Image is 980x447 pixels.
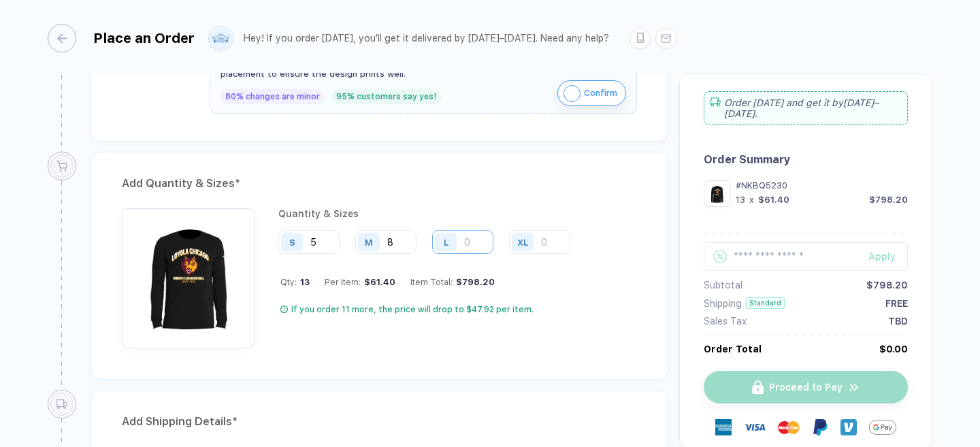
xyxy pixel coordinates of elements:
[331,89,441,104] div: 95% customers say yes!
[291,304,534,315] div: If you order 11 more, the price will drop to $47.92 per item.
[93,30,195,46] div: Place an Order
[280,277,310,287] div: Qty:
[851,242,908,271] button: Apply
[517,237,528,247] div: XL
[325,277,395,287] div: Per Item:
[704,153,908,166] div: Order Summary
[707,184,727,203] img: 9ff64ecd-d52b-464e-8736-d4211efaeade_nt_front_1752697163208.jpg
[584,82,617,104] span: Confirm
[704,344,762,354] div: Order Total
[122,173,637,195] div: Add Quantity & Sizes
[410,277,495,287] div: Item Total:
[736,195,745,205] div: 13
[289,237,295,247] div: S
[758,195,789,205] div: $61.40
[869,414,896,441] img: GPay
[704,298,742,309] div: Shipping
[365,237,373,247] div: M
[866,280,908,291] div: $798.20
[879,344,908,354] div: $0.00
[715,419,732,435] img: express
[220,89,325,104] div: 80% changes are minor
[563,85,581,102] img: icon
[746,297,785,309] div: Standard
[444,237,448,247] div: L
[778,416,800,438] img: master-card
[453,277,495,287] div: $798.20
[748,195,755,205] div: x
[869,195,908,205] div: $798.20
[297,277,310,287] span: 13
[244,33,609,44] div: Hey! If you order [DATE], you'll get it delivered by [DATE]–[DATE]. Need any help?
[704,280,742,291] div: Subtotal
[361,277,395,287] div: $61.40
[868,251,908,262] div: Apply
[704,316,747,327] div: Sales Tax
[885,298,908,309] div: FREE
[209,27,233,50] img: user profile
[840,419,857,435] img: Venmo
[129,215,248,334] img: 9ff64ecd-d52b-464e-8736-d4211efaeade_nt_front_1752697163208.jpg
[704,91,908,125] div: Order [DATE] and get it by [DATE]–[DATE] .
[122,411,637,433] div: Add Shipping Details
[557,80,626,106] button: iconConfirm
[888,316,908,327] div: TBD
[744,416,766,438] img: visa
[278,208,581,219] div: Quantity & Sizes
[736,180,908,191] div: #NKBQ5230
[812,419,828,435] img: Paypal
